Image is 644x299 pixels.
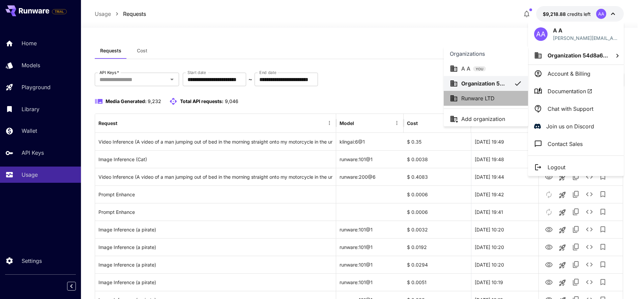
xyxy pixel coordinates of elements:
[461,94,495,102] p: Runware LTD
[461,115,505,123] p: Add organization
[473,67,486,72] span: YOU
[461,65,470,73] p: A A
[450,50,485,58] p: Organizations
[461,79,505,88] p: Organization 5...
